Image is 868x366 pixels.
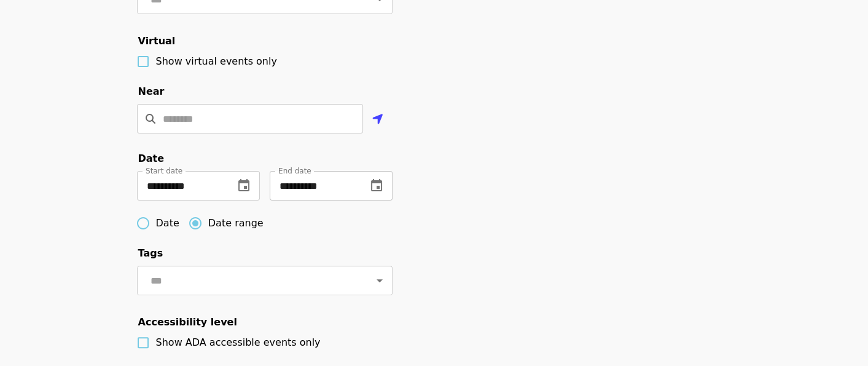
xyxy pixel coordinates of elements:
span: Accessibility level [138,316,237,328]
button: Use my location [363,105,393,135]
span: Show virtual events only [156,55,277,67]
span: Tags [138,247,163,259]
i: location-arrow icon [372,112,383,127]
input: Location [163,104,363,133]
span: Start date [146,167,182,175]
span: Date range [208,216,264,231]
span: Date [138,153,165,164]
span: Date [156,216,179,231]
span: Virtual [138,35,176,47]
button: change date [362,171,391,201]
span: Near [138,86,165,97]
button: Open [371,272,388,289]
span: End date [278,167,311,175]
button: change date [229,171,259,201]
span: Show ADA accessible events only [156,336,321,348]
i: search icon [146,113,155,125]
